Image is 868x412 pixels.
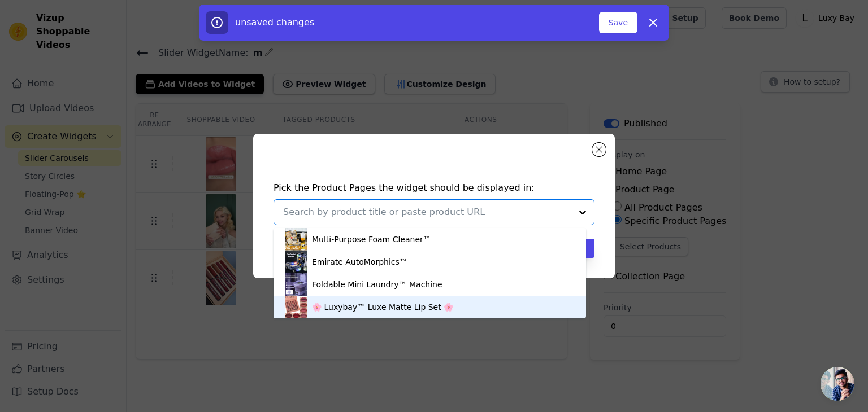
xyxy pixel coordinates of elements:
[274,181,594,195] h4: Pick the Product Pages the widget should be displayed in:
[312,256,407,268] div: Emirate AutoMorphics™
[283,205,571,219] input: Search by product title or paste product URL
[285,273,307,296] img: product thumbnail
[285,228,307,251] img: product thumbnail
[599,12,637,33] button: Save
[285,251,307,273] img: product thumbnail
[312,279,442,290] div: Foldable Mini Laundry™ Machine
[821,367,854,401] div: Open chat
[285,296,307,318] img: product thumbnail
[235,17,314,28] span: unsaved changes
[312,234,431,245] div: Multi-Purpose Foam Cleaner™
[312,301,453,313] div: 🌸 Luxybay™ Luxe Matte Lip Set 🌸
[592,143,606,156] button: Close modal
